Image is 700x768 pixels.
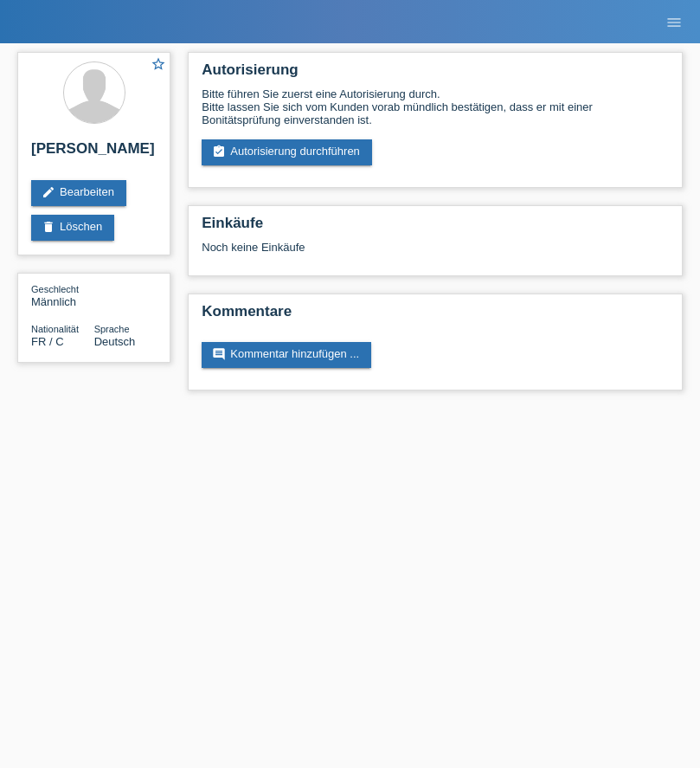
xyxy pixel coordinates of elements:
span: Nationalität [31,324,79,334]
i: star_border [151,56,166,72]
i: delete [42,220,55,234]
div: Bitte führen Sie zuerst eine Autorisierung durch. Bitte lassen Sie sich vom Kunden vorab mündlich... [202,87,669,126]
i: assignment_turned_in [212,145,226,158]
h2: [PERSON_NAME] [31,140,157,166]
h2: Autorisierung [202,61,669,87]
div: Männlich [31,282,94,308]
i: comment [212,347,226,361]
a: editBearbeiten [31,180,126,206]
span: Frankreich / C / 10.12.1965 [31,335,64,348]
span: Geschlecht [31,284,79,294]
span: Sprache [94,324,130,334]
a: assignment_turned_inAutorisierung durchführen [202,139,372,165]
a: star_border [151,56,166,74]
a: deleteLöschen [31,215,114,241]
h2: Kommentare [202,303,669,329]
span: Deutsch [94,335,136,348]
a: menu [657,16,691,27]
i: menu [665,14,683,31]
h2: Einkäufe [202,215,669,241]
i: edit [42,185,55,199]
div: Noch keine Einkäufe [202,241,669,267]
a: commentKommentar hinzufügen ... [202,342,371,368]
